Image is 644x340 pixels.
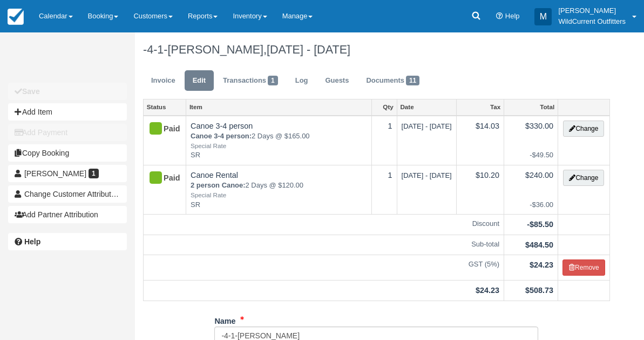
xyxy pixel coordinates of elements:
[215,70,286,91] a: Transactions1
[148,121,172,138] div: Paid
[8,165,127,182] a: [PERSON_NAME] 1
[191,200,367,210] em: SR
[191,131,367,150] em: 2 Days @ $165.00
[8,144,127,162] button: Copy Booking
[143,70,184,91] a: Invoice
[317,70,357,91] a: Guests
[191,150,367,161] em: SR
[372,99,396,115] a: Qty
[22,87,40,96] b: Save
[505,12,520,20] span: Help
[8,103,127,121] button: Add Item
[24,237,40,246] b: Help
[8,9,24,25] img: checkfront-main-nav-mini-logo.png
[8,206,127,223] button: Add Partner Attribution
[358,70,428,91] a: Documents11
[148,259,499,270] em: GST (5%)
[476,286,499,295] strong: $24.23
[397,99,456,115] a: Date
[456,116,504,165] td: $14.03
[148,239,499,250] em: Sub-total
[268,76,278,85] span: 1
[185,70,214,91] a: Edit
[456,165,504,214] td: $10.20
[89,169,99,178] span: 1
[191,181,246,189] strong: 2 person Canoe
[287,70,316,91] a: Log
[372,165,397,214] td: 1
[8,124,127,141] button: Add Payment
[8,185,127,203] button: Change Customer Attribution
[525,241,553,249] strong: $484.50
[530,261,553,269] strong: $24.23
[558,5,626,16] p: [PERSON_NAME]
[144,99,186,115] a: Status
[186,99,371,115] a: Item
[191,132,252,140] strong: Canoe 3-4 person
[191,191,367,200] em: Special Rate
[267,43,350,56] span: [DATE] - [DATE]
[504,99,558,115] a: Total
[562,259,605,276] button: Remove
[504,165,558,214] td: $240.00
[563,170,604,186] button: Change
[143,43,610,56] h1: -4-1-[PERSON_NAME],
[457,99,504,115] a: Tax
[24,169,86,178] span: [PERSON_NAME]
[186,116,372,165] td: Canoe 3-4 person
[496,13,503,20] i: Help
[563,121,604,137] button: Change
[534,8,552,25] div: M
[8,83,127,100] button: Save
[191,142,367,151] em: Special Rate
[214,312,235,327] label: Name
[525,286,553,295] strong: $508.73
[24,190,121,198] span: Change Customer Attribution
[402,122,452,130] span: [DATE] - [DATE]
[504,116,558,165] td: $330.00
[527,220,553,229] strong: -$85.50
[186,165,372,214] td: Canoe Rental
[402,171,452,179] span: [DATE] - [DATE]
[148,219,499,229] em: Discount
[406,76,419,85] span: 11
[509,200,553,210] em: -$36.00
[372,116,397,165] td: 1
[509,150,553,161] em: -$49.50
[558,16,626,27] p: WildCurrent Outfitters
[8,233,127,250] a: Help
[191,181,367,199] em: 2 Days @ $120.00
[148,170,172,187] div: Paid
